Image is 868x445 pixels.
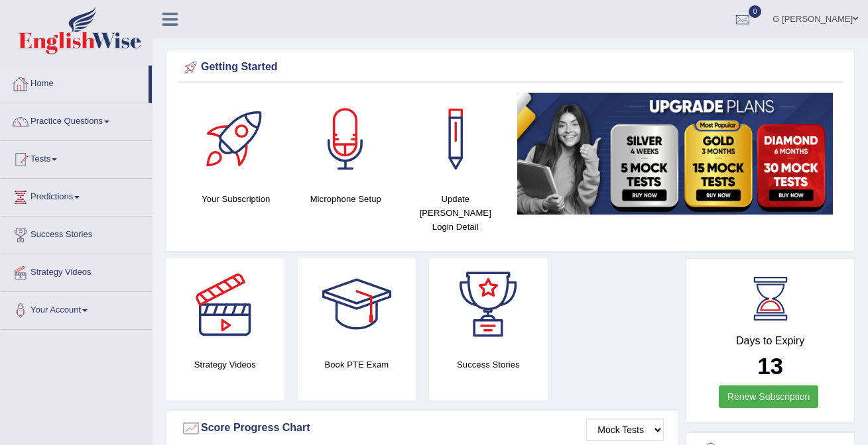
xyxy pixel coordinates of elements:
[701,335,839,347] h4: Days to Expiry
[1,103,152,136] a: Practice Questions
[429,358,548,371] h4: Success Stories
[757,353,783,379] b: 13
[1,66,149,99] a: Home
[181,419,664,438] div: Score Progress Chart
[1,141,152,174] a: Tests
[1,217,152,250] a: Success Stories
[298,358,416,371] h4: Book PTE Exam
[1,179,152,212] a: Predictions
[517,93,834,215] img: small5.jpg
[181,58,839,77] div: Getting Started
[719,385,819,408] a: Renew Subscription
[1,254,152,287] a: Strategy Videos
[298,192,395,206] h4: Microphone Setup
[407,192,504,234] h4: Update [PERSON_NAME] Login Detail
[1,292,152,325] a: Your Account
[749,5,762,18] span: 0
[166,358,284,371] h4: Strategy Videos
[188,192,284,206] h4: Your Subscription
